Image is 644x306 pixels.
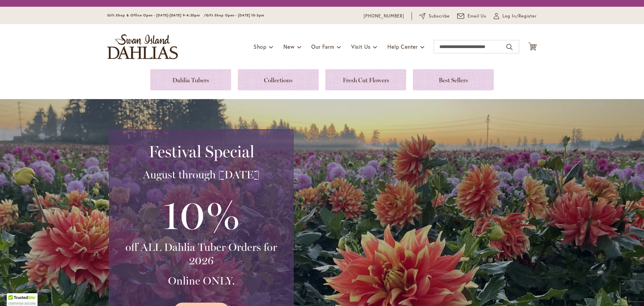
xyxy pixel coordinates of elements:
span: Email Us [468,13,487,19]
span: New [283,43,294,50]
span: Our Farm [311,43,334,50]
div: TrustedSite Certified [7,293,38,306]
span: Log In/Register [502,13,537,19]
span: Subscribe [429,13,450,19]
h3: off ALL Dahlia Tuber Orders for 2026 [118,241,285,267]
h2: Festival Special [118,142,285,161]
a: [PHONE_NUMBER] [364,13,404,19]
span: Gift Shop & Office Open - [DATE]-[DATE] 9-4:30pm / [107,13,206,17]
a: Subscribe [419,13,450,19]
span: Gift Shop Open - [DATE] 10-3pm [206,13,264,17]
h3: Online ONLY. [118,274,285,288]
a: Log In/Register [494,13,537,19]
h3: August through [DATE] [118,168,285,181]
a: Email Us [457,13,487,19]
h3: 10% [118,188,285,241]
span: Shop [254,43,267,50]
span: Visit Us [351,43,371,50]
a: store logo [107,34,178,59]
span: Help Center [387,43,418,50]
